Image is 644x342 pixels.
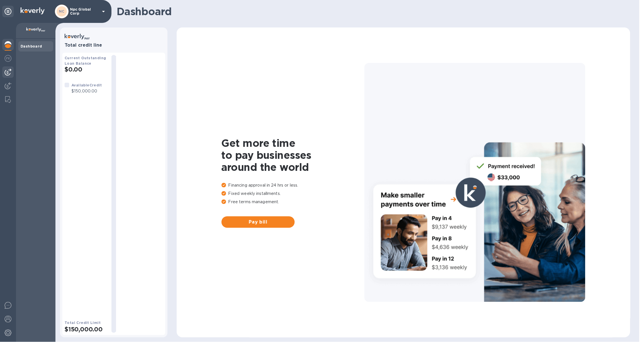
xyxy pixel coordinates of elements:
[59,9,65,13] b: NC
[222,216,295,228] button: Pay bill
[226,219,290,226] span: Pay bill
[65,321,101,325] b: Total Credit Limit
[5,55,11,62] img: Foreign exchange
[222,182,364,188] p: Financing approval in 24 hrs or less.
[222,199,364,205] p: Free terms management.
[21,44,42,48] b: Dashboard
[65,56,106,66] b: Current Outstanding Loan Balance
[71,88,102,94] p: $150,000.00
[65,43,163,48] h3: Total credit line
[21,7,45,14] img: Logo
[222,191,364,197] p: Fixed weekly installments.
[65,326,107,333] h2: $150,000.00
[65,66,107,73] h2: $0.00
[71,83,102,87] b: Available Credit
[70,7,99,15] p: Npc Global Corp
[2,6,14,17] div: Unpin categories
[117,5,627,17] h1: Dashboard
[222,137,364,173] h1: Get more time to pay businesses around the world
